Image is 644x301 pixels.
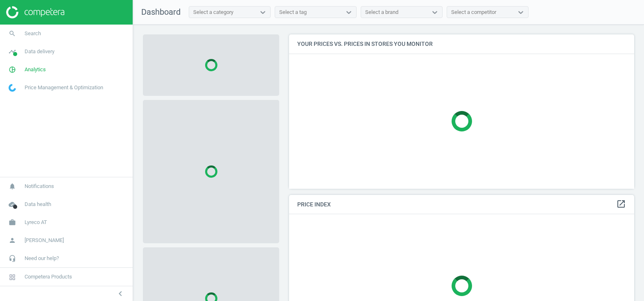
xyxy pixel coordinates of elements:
[365,9,398,16] div: Select a brand
[616,199,626,210] a: open_in_new
[115,289,125,299] i: chevron_left
[25,201,51,208] span: Data health
[25,219,47,226] span: Lyreco AT
[451,9,496,16] div: Select a competitor
[25,273,72,281] span: Competera Products
[6,6,64,18] img: ajHJNr6hYgQAAAAASUVORK5CYII=
[616,199,626,209] i: open_in_new
[25,84,103,91] span: Price Management & Optimization
[193,9,233,16] div: Select a category
[5,62,20,77] i: pie_chart_outlined
[25,66,46,73] span: Analytics
[289,195,634,214] h4: Price Index
[141,7,181,17] span: Dashboard
[25,30,41,37] span: Search
[25,237,64,244] span: [PERSON_NAME]
[25,255,59,262] span: Need our help?
[5,26,20,41] i: search
[5,179,20,194] i: notifications
[5,251,20,266] i: headset_mic
[5,197,20,212] i: cloud_done
[110,288,131,299] button: chevron_left
[289,34,634,54] h4: Your prices vs. prices in stores you monitor
[5,215,20,230] i: work
[5,233,20,248] i: person
[25,183,54,190] span: Notifications
[9,84,16,92] img: wGWNvw8QSZomAAAAABJRU5ErkJggg==
[5,44,20,59] i: timeline
[279,9,307,16] div: Select a tag
[25,48,54,55] span: Data delivery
